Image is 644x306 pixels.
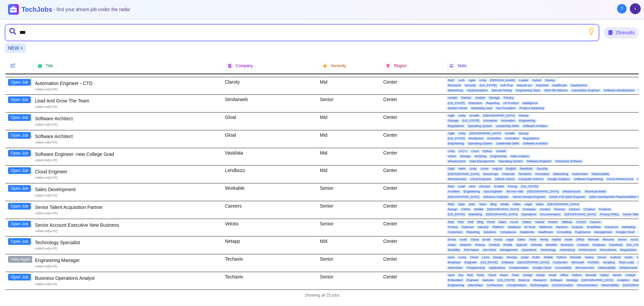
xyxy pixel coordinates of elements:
span: Control [575,220,587,224]
span: Database [506,225,522,229]
span: Solutions Engineer [482,195,510,199]
span: Advertising [558,248,576,252]
span: Azure [479,167,490,171]
div: Added on [DATE] [35,229,219,233]
span: Company [521,208,537,211]
span: Risk [457,220,465,224]
span: DevOps [478,185,492,188]
span: Privacy [502,96,515,100]
span: Github Actions [494,177,516,181]
span: Regulations [619,248,638,252]
span: Architect [446,190,461,193]
span: Israel [563,238,574,242]
span: Account [629,238,643,242]
div: Center [380,166,444,183]
span: Leadership Skills [495,142,520,145]
span: Partner [460,96,473,100]
span: Management [593,230,613,234]
div: Cloud Engineer [35,168,219,175]
div: Mid [317,113,381,130]
button: Open Job [8,167,31,174]
button: Open Job [8,185,31,192]
span: Manual Testing [490,89,513,92]
div: Senior [317,201,381,219]
span: Innovative [534,172,550,176]
span: Region [394,63,407,69]
span: Resume [601,238,615,242]
span: R&D [446,185,455,188]
span: Media [499,203,510,206]
span: Growth [503,132,516,135]
span: [GEOGRAPHIC_DATA] [482,114,516,118]
span: Lead [457,185,466,188]
span: Leader [446,96,459,100]
span: Unity [457,132,467,135]
span: Engineering [489,155,508,158]
span: Careers [568,208,581,211]
span: Finance [553,208,566,211]
div: Senior [317,95,381,112]
span: Snowflake [586,225,602,229]
span: Title [46,63,53,69]
span: Innovation [504,137,521,140]
div: Senior [317,219,381,236]
button: Open Job [8,132,31,139]
span: Emea [446,238,457,242]
span: Microservices [446,177,468,181]
span: Blog [476,220,485,224]
span: Performance [577,248,597,252]
span: Disability [446,248,461,252]
span: Legal [505,238,515,242]
span: [US_STATE] [446,101,466,105]
span: Blog [489,203,498,206]
span: Growth [495,149,507,153]
span: Intelligence [521,101,539,105]
button: Open Job [8,221,31,227]
span: Storage [446,119,460,123]
span: Storage [488,96,501,100]
div: Velotix [222,219,317,236]
span: Startup [517,132,530,135]
span: Enterprise Software [554,160,583,163]
span: [US_STATE] [446,213,466,216]
div: Gloat [222,113,317,130]
span: Hybrid [531,79,542,82]
span: Video [512,203,522,206]
span: Legal [523,203,533,206]
span: Manual QA [516,84,533,87]
span: Engineering [518,119,536,123]
span: Html [468,185,477,188]
span: Data Analysis [509,155,530,158]
span: Automation Engineer [570,89,601,92]
span: [US_STATE] [461,119,481,123]
span: Consulting [555,230,573,234]
span: Company [235,63,253,69]
span: Vision [446,155,457,158]
span: Excel [486,220,496,224]
span: Devsecops [482,172,500,176]
span: Infrastructure [446,160,467,163]
span: First Name [463,248,480,252]
span: Audit [459,238,468,242]
span: Gdpr [446,167,456,171]
span: Marketing Lead [470,106,493,110]
span: NEW [8,45,19,51]
div: Vastdata [222,148,317,166]
span: [GEOGRAPHIC_DATA] [526,190,560,193]
div: Gloat [222,130,317,148]
span: Scripting [473,155,488,158]
span: Customers [446,230,464,234]
button: Open Job [8,274,31,280]
button: Remove NEW filter [20,45,23,51]
span: Contact [538,208,551,211]
div: Software Architect [35,115,219,122]
span: [GEOGRAPHIC_DATA] [446,172,481,176]
div: Center [380,113,444,130]
span: Marketing [621,225,637,229]
span: Leadership Skills [495,124,520,128]
span: Features [461,225,475,229]
div: Added on [DATE] [35,158,219,163]
span: Software Development [602,89,636,92]
span: Sales [516,238,527,242]
span: Senior [616,238,628,242]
